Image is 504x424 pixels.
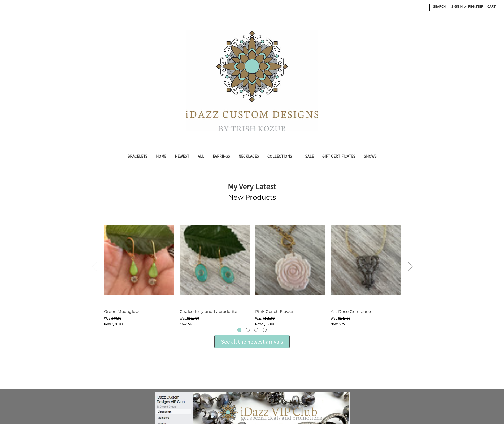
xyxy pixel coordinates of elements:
[360,151,381,164] a: Shows
[405,258,415,275] button: Next
[246,328,250,332] button: 2 of 3
[180,309,237,314] a: Chalcedony and Labradorite
[331,309,371,314] a: Art Deco Gemstone
[180,225,250,295] img: Chalcedony and Labradorite
[331,321,338,326] span: Now:
[152,151,171,164] a: Home
[487,4,496,9] span: Cart
[221,338,283,346] div: See all the newest arrivals
[331,214,401,306] a: Art Deco Gemstone
[237,328,241,332] button: 1 of 3
[104,321,112,326] span: Now:
[111,316,121,321] span: $40.00
[104,214,174,306] a: Green Moonglow
[331,316,401,321] div: Was:
[234,151,263,164] a: Necklaces
[104,316,174,321] div: Was:
[104,309,139,314] a: Green Moonglow
[123,151,152,164] a: Bracelets
[318,151,360,164] a: Gift Certificates
[194,151,208,164] a: All
[188,321,198,326] span: $65.00
[463,4,468,9] span: or
[331,225,401,295] img: Art Deco Gemstone
[264,321,274,326] span: $85.00
[255,321,263,326] span: Now:
[301,151,318,164] a: Sale
[255,225,325,295] img: Pink Conch Flower
[263,328,267,332] button: 4 of 3
[255,309,294,314] a: Pink Conch Flower
[186,30,318,131] img: iDazz Custom Designs
[104,225,174,295] img: Green Moonglow
[171,151,194,164] a: Newest
[104,192,400,202] h2: New Products
[187,316,199,321] span: $125.00
[339,321,349,326] span: $75.00
[428,2,430,12] li: |
[255,316,325,321] div: Was:
[180,321,187,326] span: Now:
[180,214,250,306] a: Chalcedony and Labradorite
[112,321,123,326] span: $20.00
[228,181,276,191] strong: My Very Latest
[338,316,350,321] span: $145.00
[180,316,250,321] div: Was:
[255,214,325,306] a: Pink Conch Flower
[214,335,290,348] div: See all the newest arrivals
[263,316,275,321] span: $165.00
[208,151,234,164] a: Earrings
[89,258,99,275] button: Previous
[254,328,258,332] button: 3 of 3
[263,151,301,164] a: Collections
